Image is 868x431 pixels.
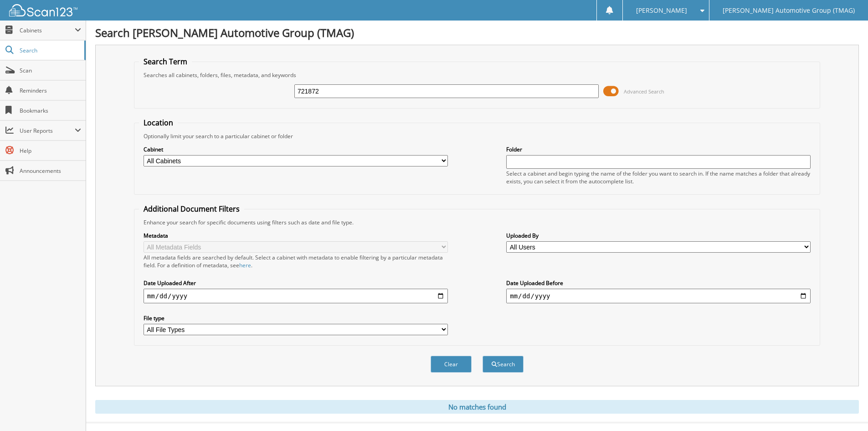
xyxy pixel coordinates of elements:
span: Bookmarks [20,107,81,114]
label: Cabinet [144,145,448,153]
label: Metadata [144,232,448,239]
span: User Reports [20,127,75,135]
a: here [239,261,251,269]
button: Search [483,356,524,373]
div: All metadata fields are searched by default. Select a cabinet with metadata to enable filtering b... [144,254,448,269]
label: Folder [506,145,811,153]
legend: Location [139,118,178,128]
span: Cabinets [20,26,75,34]
div: Select a cabinet and begin typing the name of the folder you want to search in. If the name match... [506,170,811,185]
span: Reminders [20,87,81,94]
span: Scan [20,67,81,74]
label: Uploaded By [506,232,811,239]
span: [PERSON_NAME] Automotive Group (TMAG) [723,8,855,13]
legend: Search Term [139,57,192,67]
button: Clear [431,356,472,373]
span: Search [20,47,80,54]
img: scan123-logo-white.svg [9,4,77,16]
div: Optionally limit your search to a particular cabinet or folder [139,132,815,140]
input: end [506,289,811,303]
iframe: Chat Widget [822,387,868,431]
div: Searches all cabinets, folders, files, metadata, and keywords [139,71,815,79]
h1: Search [PERSON_NAME] Automotive Group (TMAG) [95,25,859,40]
span: Announcements [20,167,81,175]
label: File type [144,314,448,322]
div: Enhance your search for specific documents using filters such as date and file type. [139,218,815,226]
label: Date Uploaded After [144,279,448,287]
span: [PERSON_NAME] [636,8,687,13]
div: No matches found [95,400,859,414]
span: Help [20,147,81,155]
span: Advanced Search [624,88,664,95]
input: start [144,289,448,303]
legend: Additional Document Filters [139,204,244,214]
label: Date Uploaded Before [506,279,811,287]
